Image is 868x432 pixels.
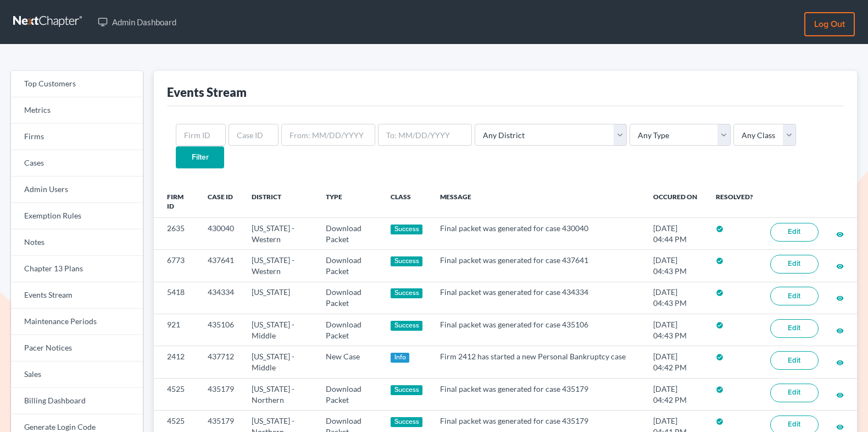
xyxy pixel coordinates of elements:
td: Final packet was generated for case 437641 [431,250,644,282]
td: [US_STATE] - Middle [243,314,317,346]
td: Download Packet [317,282,382,314]
td: Firm 2412 has started a new Personal Bankruptcy case [431,346,644,378]
a: visibility [836,357,844,367]
i: check_circle [716,418,724,425]
a: Billing Dashboard [11,388,143,414]
a: Sales [11,362,143,388]
a: Metrics [11,97,143,124]
th: Occured On [644,186,707,218]
i: visibility [836,294,844,302]
td: Final packet was generated for case 435179 [431,378,644,410]
div: Events Stream [167,84,247,100]
input: To: MM/DD/YYYY [378,124,472,146]
a: Admin Dashboard [92,12,182,32]
a: Edit [770,384,819,402]
th: Case ID [199,186,243,218]
a: visibility [836,229,844,238]
td: Download Packet [317,217,382,249]
input: Firm ID [176,124,226,146]
th: Message [431,186,644,218]
td: 2635 [154,217,199,249]
i: check_circle [716,289,724,297]
input: Case ID [229,124,279,146]
td: Final packet was generated for case 430040 [431,217,644,249]
a: Edit [770,255,819,274]
td: [US_STATE] [243,282,317,314]
a: Events Stream [11,282,143,309]
td: 435106 [199,314,243,346]
i: check_circle [716,257,724,265]
div: Success [391,288,422,298]
a: visibility [836,293,844,302]
i: visibility [836,231,844,238]
td: [DATE] 04:43 PM [644,250,707,282]
td: [US_STATE] - Western [243,217,317,249]
i: visibility [836,327,844,335]
i: check_circle [716,321,724,329]
td: 6773 [154,250,199,282]
td: Final packet was generated for case 434334 [431,282,644,314]
a: Notes [11,229,143,256]
i: check_circle [716,353,724,361]
i: check_circle [716,386,724,393]
a: visibility [836,325,844,335]
td: Download Packet [317,378,382,410]
a: Log out [804,12,855,36]
i: check_circle [716,225,724,233]
td: [DATE] 04:42 PM [644,346,707,378]
a: Pacer Notices [11,335,143,362]
td: [US_STATE] - Northern [243,378,317,410]
td: Download Packet [317,314,382,346]
a: Edit [770,351,819,370]
div: Success [391,385,422,395]
i: visibility [836,263,844,270]
td: [DATE] 04:43 PM [644,282,707,314]
td: 435179 [199,378,243,410]
a: Cases [11,150,143,177]
a: visibility [836,422,844,431]
input: Filter [176,146,224,168]
td: [DATE] 04:42 PM [644,378,707,410]
td: 437712 [199,346,243,378]
div: Success [391,256,422,266]
div: Info [391,353,409,363]
a: Firms [11,124,143,150]
a: Top Customers [11,71,143,97]
td: 4525 [154,378,199,410]
td: [DATE] 04:44 PM [644,217,707,249]
a: Exemption Rules [11,203,143,229]
td: [US_STATE] - Western [243,250,317,282]
td: 434334 [199,282,243,314]
a: Edit [770,223,819,242]
td: [US_STATE] - Middle [243,346,317,378]
a: Edit [770,287,819,305]
div: Success [391,417,422,427]
input: From: MM/DD/YYYY [281,124,375,146]
a: Chapter 13 Plans [11,256,143,282]
th: Class [382,186,431,218]
a: Admin Users [11,177,143,203]
i: visibility [836,359,844,367]
th: Firm ID [154,186,199,218]
i: visibility [836,423,844,431]
th: Type [317,186,382,218]
div: Success [391,225,422,234]
td: Final packet was generated for case 435106 [431,314,644,346]
td: 2412 [154,346,199,378]
td: [DATE] 04:43 PM [644,314,707,346]
td: 430040 [199,217,243,249]
td: 921 [154,314,199,346]
td: New Case [317,346,382,378]
a: Maintenance Periods [11,309,143,335]
i: visibility [836,391,844,399]
a: Edit [770,319,819,338]
th: District [243,186,317,218]
a: visibility [836,390,844,399]
div: Success [391,321,422,331]
td: 437641 [199,250,243,282]
th: Resolved? [707,186,761,218]
td: Download Packet [317,250,382,282]
td: 5418 [154,282,199,314]
a: visibility [836,261,844,270]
